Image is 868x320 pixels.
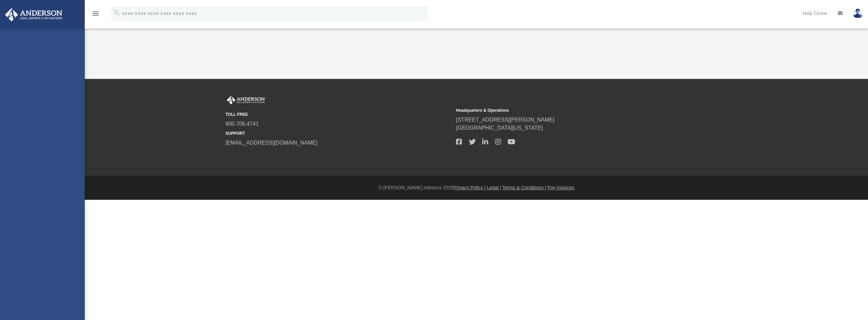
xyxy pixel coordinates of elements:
[225,96,266,105] img: Anderson Advisors Platinum Portal
[85,184,868,191] div: © [PERSON_NAME] Advisors 2025
[225,130,451,136] small: SUPPORT
[456,117,554,123] a: [STREET_ADDRESS][PERSON_NAME]
[456,107,682,113] small: Headquarters & Operations
[225,111,451,118] small: TOLL FREE
[547,185,574,190] a: Pay Invoices
[3,8,64,21] img: Anderson Advisors Platinum Portal
[502,185,546,190] a: Terms & Conditions |
[92,13,100,18] a: menu
[853,8,863,18] img: User Pic
[454,185,486,190] a: Privacy Policy |
[225,140,317,146] a: [EMAIL_ADDRESS][DOMAIN_NAME]
[487,185,501,190] a: Legal |
[456,125,543,131] a: [GEOGRAPHIC_DATA][US_STATE]
[113,9,121,17] i: search
[225,121,259,127] a: 800.706.4741
[92,9,100,18] i: menu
